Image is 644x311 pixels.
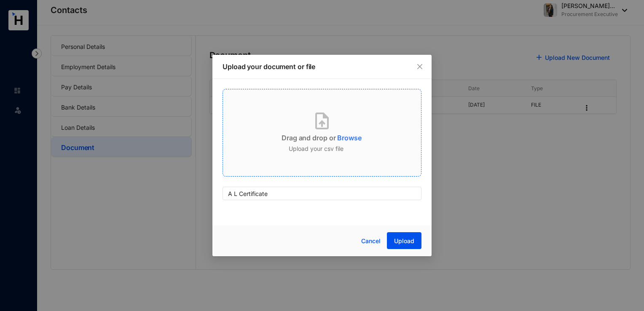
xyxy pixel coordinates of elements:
[361,236,381,246] span: Cancel
[282,129,335,143] p: Drag and drop or
[234,143,398,153] p: Upload your csv file
[223,89,421,177] div: Upload IconDrag and drop or BrowseUpload your csv file
[223,62,421,72] p: Upload your document or file
[337,129,361,143] p: Browse
[387,232,421,249] button: Upload
[223,187,421,200] input: Name your document or file
[415,62,424,71] button: Close
[355,233,387,249] button: Cancel
[315,113,329,129] img: Upload Icon
[394,237,414,245] span: Upload
[416,63,423,70] span: close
